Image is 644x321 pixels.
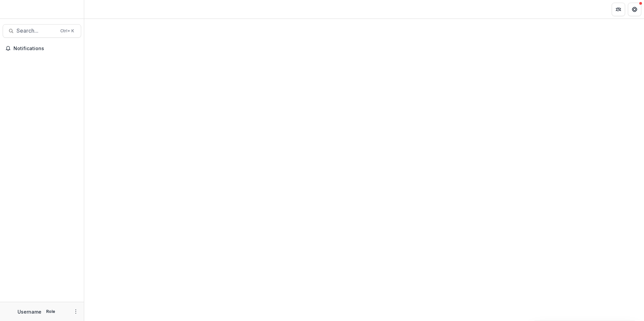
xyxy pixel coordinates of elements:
div: Ctrl + K [59,27,75,35]
button: More [72,308,80,316]
button: Get Help [628,3,641,16]
span: Search... [17,28,56,34]
button: Partners [612,3,625,16]
button: Notifications [3,43,81,54]
p: Role [44,309,57,315]
nav: breadcrumb [87,4,116,14]
span: Notifications [13,46,78,51]
button: Search... [3,24,81,38]
p: Username [18,308,41,315]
